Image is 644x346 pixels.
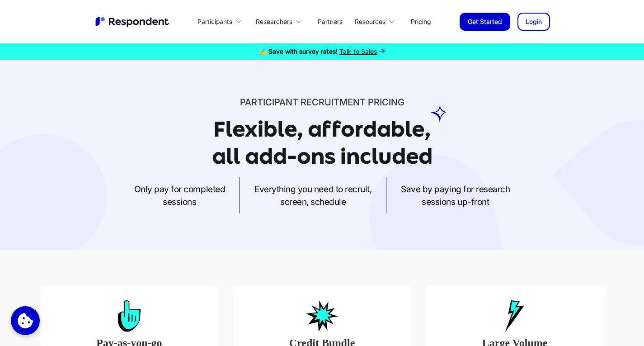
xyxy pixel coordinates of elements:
span: Talk to Sales [339,47,377,55]
img: Untitled UI logotext [94,16,171,28]
div: Resources [350,11,404,32]
div: Researchers [256,17,292,26]
span: PRICING [368,97,404,108]
p: Save by paying for research sessions up-front [401,183,510,208]
div: Researchers [250,11,310,32]
a: Partners [310,11,350,32]
p: Everything you need to recruit, screen, schedule [254,183,371,208]
a: Pricing [404,11,438,32]
div: Participants [193,11,250,32]
span: Participant recruitment [240,97,366,108]
a: home [94,16,171,28]
strong: ✍️ Save with survey rates! [259,47,338,55]
a: Login [517,13,550,31]
div: Participants [197,17,232,26]
a: Get Started [460,13,510,31]
p: Only pay for completed sessions [134,183,225,208]
h1: Flexible, affordable, all add-ons included [212,117,432,169]
div: Resources [355,17,385,26]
